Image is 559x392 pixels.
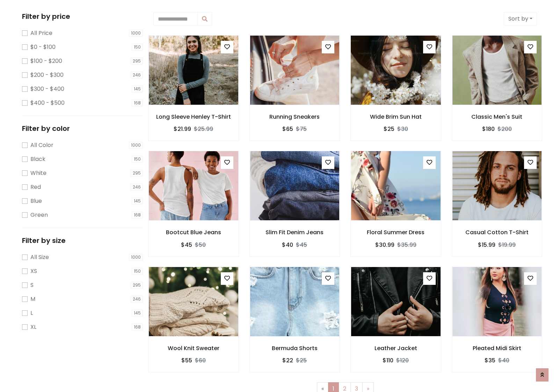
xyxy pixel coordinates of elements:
[384,126,394,132] h6: $25
[131,170,143,177] span: 295
[148,345,239,352] h6: Wool Knit Sweater
[194,125,213,133] del: $25.99
[132,310,143,317] span: 145
[22,124,143,133] h5: Filter by color
[132,99,143,106] span: 168
[131,282,143,289] span: 295
[30,85,64,93] label: $300 - $400
[132,86,143,93] span: 145
[131,58,143,65] span: 295
[30,99,65,107] label: $400 - $500
[131,296,143,303] span: 246
[351,229,441,236] h6: Floral Summer Dress
[30,57,62,65] label: $100 - $200
[181,242,192,248] h6: $45
[181,357,192,364] h6: $55
[174,126,191,132] h6: $21.99
[30,141,53,149] label: All Color
[30,309,33,317] label: L
[296,125,307,133] del: $75
[250,229,340,236] h6: Slim Fit Denim Jeans
[397,241,416,249] del: $35.99
[132,156,143,163] span: 150
[498,241,516,249] del: $19.99
[129,254,143,261] span: 1000
[131,72,143,79] span: 246
[22,236,143,245] h5: Filter by size
[22,12,143,21] h5: Filter by price
[30,295,35,303] label: M
[351,345,441,352] h6: Leather Jacket
[478,242,495,248] h6: $15.99
[504,12,537,25] button: Sort by
[250,345,340,352] h6: Bermuda Shorts
[282,357,293,364] h6: $22
[132,198,143,205] span: 145
[129,30,143,37] span: 1000
[30,43,56,51] label: $0 - $100
[132,324,143,331] span: 168
[30,29,52,37] label: All Price
[131,184,143,191] span: 246
[482,126,495,132] h6: $180
[30,197,42,205] label: Blue
[132,268,143,275] span: 150
[375,242,394,248] h6: $30.99
[452,113,542,120] h6: Classic Men's Suit
[30,71,64,79] label: $200 - $300
[498,125,512,133] del: $200
[30,253,49,261] label: All Size
[485,357,495,364] h6: $35
[282,126,293,132] h6: $65
[296,241,307,249] del: $45
[148,113,239,120] h6: Long Sleeve Henley T-Shirt
[195,241,206,249] del: $50
[282,242,293,248] h6: $40
[132,44,143,51] span: 150
[30,183,41,191] label: Red
[351,113,441,120] h6: Wide Brim Sun Hat
[30,267,37,275] label: XS
[30,281,34,289] label: S
[452,229,542,236] h6: Casual Cotton T-Shirt
[148,229,239,236] h6: Bootcut Blue Jeans
[132,212,143,219] span: 168
[296,356,307,364] del: $25
[452,345,542,352] h6: Pleated Midi Skirt
[30,211,48,219] label: Green
[383,357,393,364] h6: $110
[129,142,143,149] span: 1000
[30,169,46,177] label: White
[195,356,206,364] del: $60
[397,125,408,133] del: $30
[250,113,340,120] h6: Running Sneakers
[30,155,45,163] label: Black
[30,323,36,331] label: XL
[396,356,409,364] del: $120
[498,356,509,364] del: $40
